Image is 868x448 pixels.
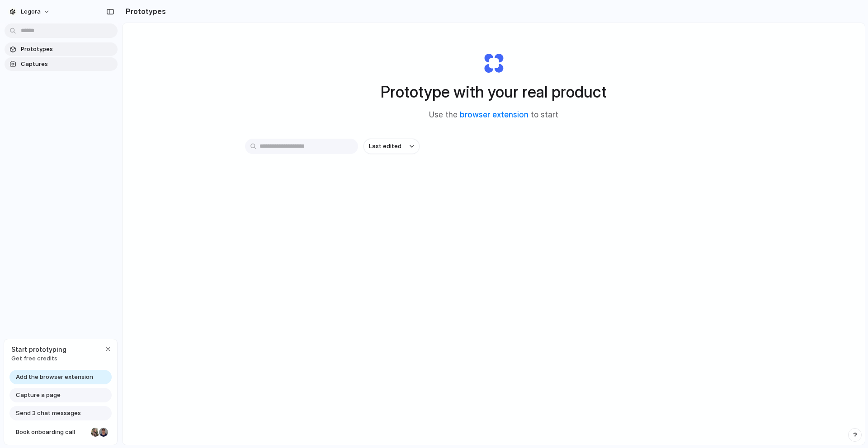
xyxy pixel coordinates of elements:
span: Last edited [369,142,401,151]
span: Book onboarding call [16,428,87,437]
span: Capture a page [16,391,61,400]
h1: Prototype with your real product [381,80,607,104]
a: Captures [5,57,118,71]
button: Legora [5,5,55,19]
span: Captures [21,60,114,69]
button: Last edited [363,139,420,154]
a: browser extension [460,110,528,119]
span: Legora [21,7,41,16]
a: Prototypes [5,42,118,56]
a: Book onboarding call [9,425,112,439]
span: Use the to start [429,109,558,121]
span: Prototypes [21,45,114,54]
div: Christian Iacullo [98,427,109,438]
div: Nicole Kubica [90,427,101,438]
span: Send 3 chat messages [16,409,81,418]
h2: Prototypes [122,6,166,17]
span: Add the browser extension [16,373,93,382]
span: Get free credits [11,354,66,363]
span: Start prototyping [11,345,66,354]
